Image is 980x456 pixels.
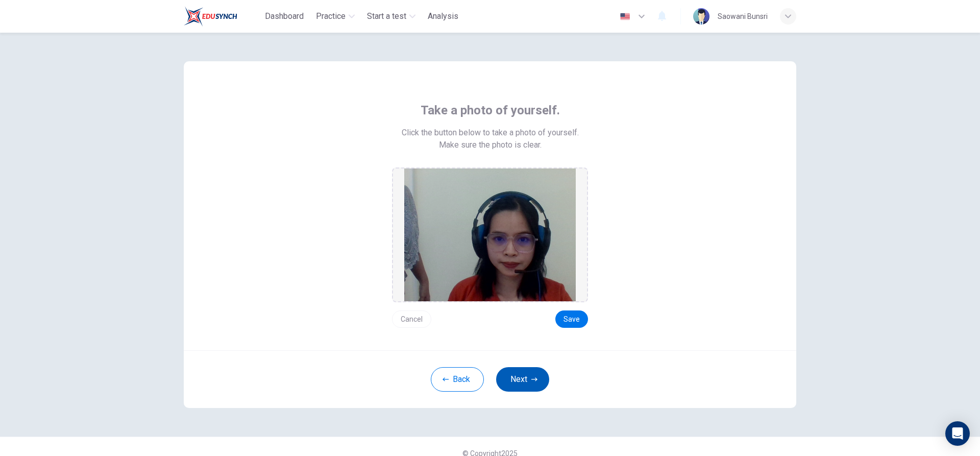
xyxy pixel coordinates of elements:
div: Saowani Bunsri [718,10,768,22]
a: Train Test logo [184,6,261,27]
span: Practice [316,10,346,22]
button: Next [496,367,549,392]
img: Train Test logo [184,6,237,27]
span: Make sure the photo is clear. [439,139,542,151]
button: Cancel [392,310,431,328]
span: Analysis [428,10,458,22]
div: Open Intercom Messenger [945,421,970,446]
img: preview screemshot [404,169,576,301]
img: en [619,13,631,20]
span: Click the button below to take a photo of yourself. [402,127,579,139]
img: Profile picture [693,8,709,25]
button: Start a test [363,7,420,26]
span: Dashboard [265,10,304,22]
button: Analysis [424,7,462,26]
button: Practice [312,7,359,26]
span: Start a test [367,10,406,22]
button: Back [431,367,484,392]
button: Save [555,310,588,328]
span: Take a photo of yourself. [421,102,560,118]
button: Dashboard [261,7,308,26]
